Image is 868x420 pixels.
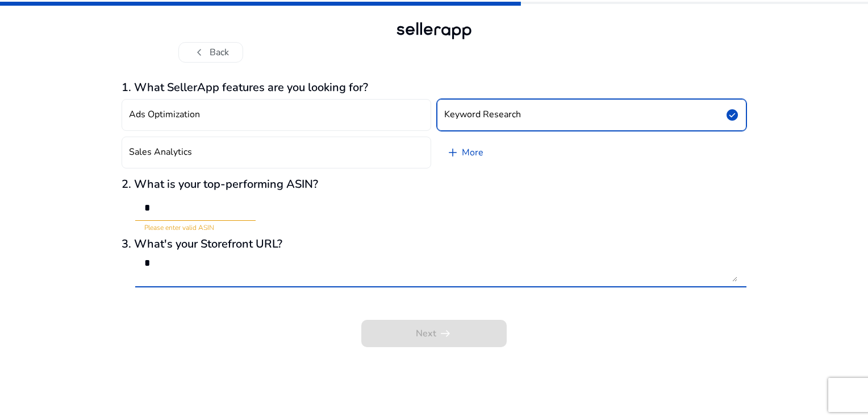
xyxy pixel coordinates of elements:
[178,42,243,63] button: chevron_leftBack
[725,108,739,122] span: check_circle
[437,99,746,131] button: Keyword Researchcheck_circle
[122,99,431,131] button: Ads Optimization
[122,237,746,251] h3: 3. What's your Storefront URL?
[437,137,493,168] a: More
[446,146,460,159] span: add
[193,46,206,59] span: chevron_left
[144,221,247,233] mat-error: Please enter valid ASIN
[122,178,746,191] h3: 2. What is your top-performing ASIN?
[129,109,200,120] h4: Ads Optimization
[129,147,192,158] h4: Sales Analytics
[122,137,431,168] button: Sales Analytics
[444,109,521,120] h4: Keyword Research
[122,81,746,94] h3: 1. What SellerApp features are you looking for?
